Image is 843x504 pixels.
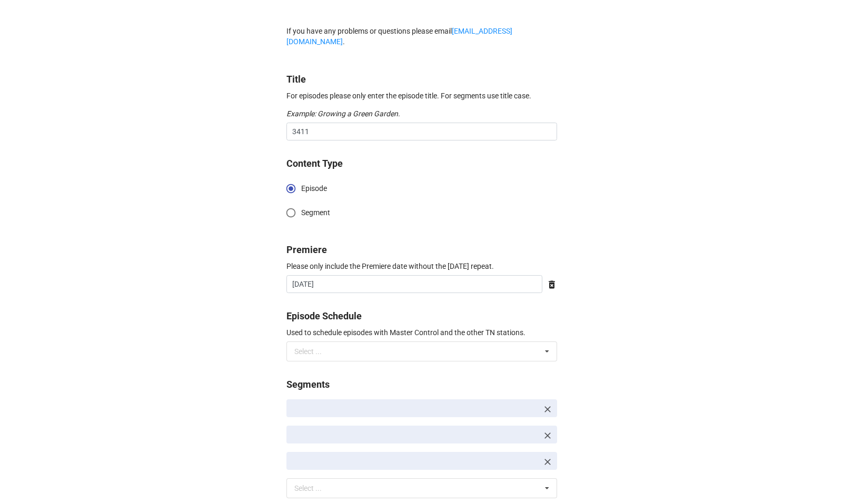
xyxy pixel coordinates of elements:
[286,327,557,338] p: Used to schedule episodes with Master Control and the other TN stations.
[286,275,542,293] input: Date
[286,90,557,101] p: For episodes please only enter the episode title. For segments use title case.
[286,309,362,324] label: Episode Schedule
[286,156,343,171] label: Content Type
[301,183,328,194] span: Episode
[292,345,337,357] div: Select ...
[301,207,331,218] span: Segment
[286,72,306,87] label: Title
[286,261,557,271] p: Please only include the Premiere date without the [DATE] repeat.
[286,377,330,392] label: Segments
[286,109,400,118] em: Example: Growing a Green Garden.
[292,482,337,495] div: Select ...
[286,26,557,47] p: If you have any problems or questions please email .
[286,243,327,257] label: Premiere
